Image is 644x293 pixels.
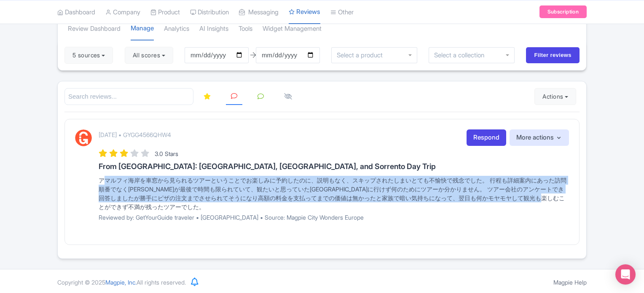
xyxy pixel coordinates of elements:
div: Copyright © 2025 All rights reserved. [52,278,191,287]
a: Tools [239,17,252,40]
div: アマルフィ海岸を車窓から見られるツアーということでお楽しみに予約したのに、説明もなく、スキップされたしまいとても不愉快で残念でした。 行程も詳細案内にあった訪問順番でなく[PERSON_NAME... [99,176,569,211]
input: Select a product [337,51,387,59]
span: Magpie, Inc. [105,279,137,286]
a: Other [330,0,354,24]
a: Messaging [239,0,279,24]
input: Select a collection [434,51,490,59]
div: Open Intercom Messenger [615,264,636,285]
input: Filter reviews [526,47,580,63]
a: Widget Management [263,17,322,40]
a: Manage [131,17,154,41]
img: GetYourGuide Logo [75,129,92,146]
a: Dashboard [57,0,95,24]
p: Reviewed by: GetYourGuide traveler • [GEOGRAPHIC_DATA] • Source: Magpie City Wonders Europe [99,213,569,222]
a: Distribution [190,0,229,24]
a: AI Insights [199,17,228,40]
button: All scores [125,47,173,64]
span: 3.0 Stars [155,150,178,157]
a: Company [105,0,140,24]
button: More actions [510,129,569,146]
button: Actions [534,88,576,105]
a: Analytics [164,17,189,40]
a: Product [150,0,180,24]
a: Review Dashboard [68,17,121,40]
a: Respond [467,129,506,146]
a: Magpie Help [553,279,587,286]
input: Search reviews... [64,88,193,105]
h3: From [GEOGRAPHIC_DATA]: [GEOGRAPHIC_DATA], [GEOGRAPHIC_DATA], and Sorrento Day Trip [99,162,569,171]
p: [DATE] • GYGG4566QHW4 [99,130,171,139]
button: 5 sources [64,47,113,64]
a: Subscription [539,5,587,18]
